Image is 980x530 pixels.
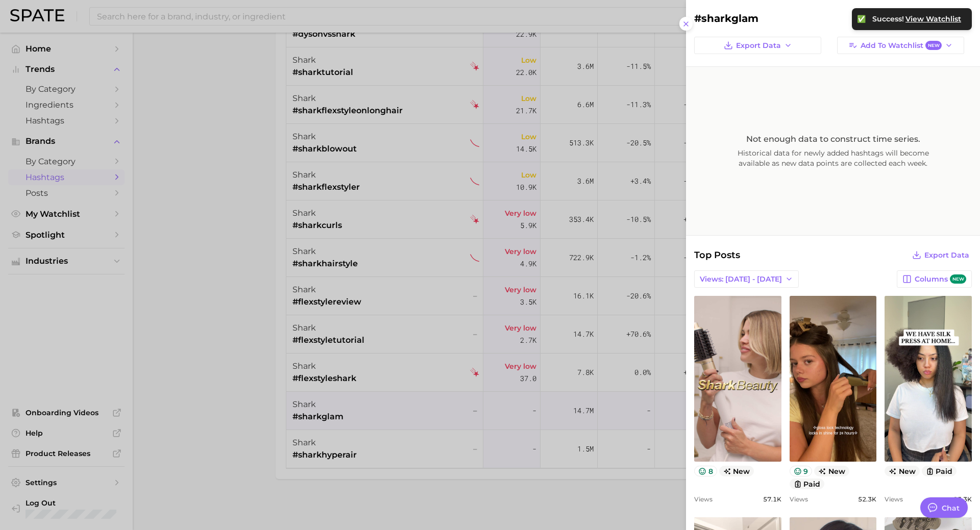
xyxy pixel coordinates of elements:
button: Export Data [694,37,821,54]
button: paid [922,466,957,476]
span: 25.3k [953,495,972,503]
span: Top Posts [694,248,740,262]
span: Export Data [924,251,969,260]
span: new [950,274,966,284]
div: Success! [872,14,962,24]
button: paid [790,478,825,489]
span: new [814,466,849,476]
button: Views: [DATE] - [DATE] [694,270,799,288]
button: 8 [694,466,717,476]
span: Views [885,495,903,503]
span: new [885,466,920,476]
span: Export Data [736,41,781,50]
button: Add to WatchlistNew [837,37,964,54]
span: New [925,41,942,51]
button: 9 [790,466,813,476]
button: Columnsnew [897,270,972,288]
span: Add to Watchlist [861,41,942,51]
span: new [719,466,754,476]
span: Views [790,495,808,503]
button: View Watchlist [905,14,962,24]
h2: #sharkglam [694,12,972,24]
div: ✅ [857,14,867,23]
span: Views [694,495,713,503]
span: Historical data for newly added hashtags will become available as new data points are collected e... [686,148,980,168]
span: 52.3k [858,495,876,503]
span: 57.1k [763,495,781,503]
span: Columns [915,274,966,284]
span: View Watchlist [905,15,961,23]
span: Views: [DATE] - [DATE] [700,275,782,284]
button: Export Data [910,248,972,262]
span: Not enough data to construct time series. [746,134,920,144]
